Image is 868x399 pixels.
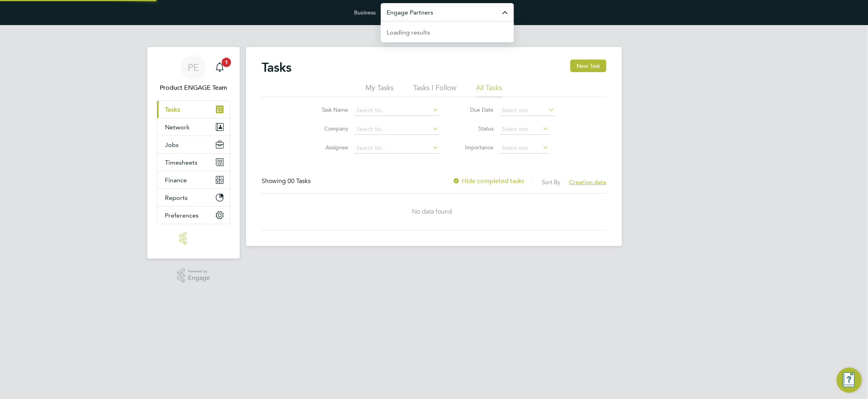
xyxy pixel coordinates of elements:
span: Network [165,123,190,131]
button: Network [157,118,230,136]
span: Preferences [165,212,199,219]
label: Business [354,9,376,16]
div: Loading results [387,28,430,37]
button: Preferences [157,207,230,224]
span: Engage [188,275,210,281]
input: Select one [499,105,555,116]
a: Tasks [157,101,230,118]
label: Due Date [459,106,494,113]
span: Powered by [188,268,210,275]
a: 1 [212,55,228,80]
label: Status [459,125,494,132]
h2: Tasks [262,60,291,75]
button: New Task [570,60,606,72]
label: Assignee [313,144,349,151]
span: Reports [165,194,188,201]
li: All Tasks [476,83,503,97]
span: Finance [165,176,187,184]
span: Timesheets [165,159,197,166]
button: Engage Resource Center [837,368,862,393]
button: Timesheets [157,154,230,171]
button: Jobs [157,136,230,153]
label: Sort By [542,178,560,186]
div: No data found [262,208,602,216]
label: Task Name [313,106,349,113]
input: Search for... [354,143,439,154]
a: PEProduct ENGAGE Team [157,55,230,92]
button: Finance [157,171,230,189]
input: Select one [499,143,549,154]
a: Go to home page [157,232,230,245]
label: Importance [459,144,494,151]
li: Tasks I Follow [414,83,457,97]
span: 1 [222,58,231,67]
input: Search for... [354,124,439,135]
span: PE [188,62,199,73]
span: Product ENGAGE Team [157,83,230,92]
a: Powered byEngage [177,268,210,283]
span: Creation date [569,178,606,186]
img: engage-logo-retina.png [179,232,208,245]
input: Search for... [354,105,439,116]
span: 00 Tasks [288,177,311,185]
input: Select one [499,124,549,135]
span: Tasks [165,106,180,113]
label: Hide completed tasks [452,177,524,185]
nav: Main navigation [147,47,240,259]
div: Showing [262,177,312,185]
label: Company [313,125,349,132]
span: Jobs [165,141,179,149]
button: Reports [157,189,230,206]
li: My Tasks [366,83,394,97]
